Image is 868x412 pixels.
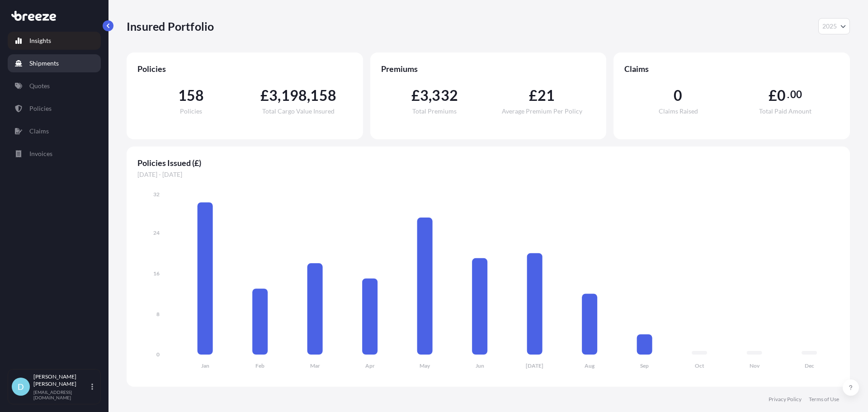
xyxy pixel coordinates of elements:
p: Claims [29,127,49,136]
a: Invoices [8,145,101,163]
span: Total Premiums [412,108,457,114]
tspan: 0 [156,351,160,358]
tspan: Oct [695,362,704,369]
tspan: 24 [153,229,160,236]
tspan: Aug [585,362,595,369]
span: Average Premium Per Policy [502,108,582,114]
tspan: 32 [153,191,160,198]
span: Premiums [381,63,596,74]
span: , [429,88,432,103]
a: Quotes [8,77,101,95]
tspan: [DATE] [526,362,543,369]
p: Shipments [29,59,59,68]
span: Total Cargo Value Insured [262,108,335,114]
span: [DATE] - [DATE] [137,170,839,179]
tspan: May [420,362,430,369]
span: , [278,88,281,103]
span: 2025 [822,22,837,31]
tspan: Mar [310,362,320,369]
a: Claims [8,122,101,140]
tspan: 8 [156,311,160,317]
span: £ [260,88,269,103]
span: D [18,382,24,391]
span: 3 [269,88,278,103]
span: 332 [432,88,458,103]
a: Insights [8,32,101,50]
tspan: 16 [153,270,160,277]
span: Policies [180,108,202,114]
span: 158 [310,88,336,103]
p: [EMAIL_ADDRESS][DOMAIN_NAME] [33,389,90,400]
span: Policies [137,63,352,74]
button: Year Selector [818,18,850,34]
span: Total Paid Amount [759,108,811,114]
span: £ [411,88,420,103]
a: Policies [8,99,101,118]
tspan: Dec [805,362,814,369]
tspan: Jun [476,362,484,369]
tspan: Nov [750,362,760,369]
tspan: Sep [640,362,649,369]
span: Claims [624,63,839,74]
span: 198 [281,88,307,103]
tspan: Feb [255,362,264,369]
p: Quotes [29,81,50,90]
span: , [307,88,310,103]
span: Claims Raised [659,108,698,114]
p: Insured Portfolio [127,19,214,33]
p: Insights [29,36,51,45]
p: Policies [29,104,52,113]
span: 158 [178,88,204,103]
span: 3 [420,88,429,103]
span: £ [769,88,777,103]
a: Shipments [8,54,101,72]
span: Policies Issued (£) [137,157,839,168]
span: 0 [777,88,786,103]
tspan: Jan [201,362,209,369]
span: 00 [790,91,802,98]
tspan: Apr [365,362,375,369]
a: Terms of Use [809,396,839,403]
span: . [787,91,789,98]
p: [PERSON_NAME] [PERSON_NAME] [33,373,90,388]
p: Invoices [29,149,52,158]
span: 21 [538,88,555,103]
span: £ [529,88,538,103]
a: Privacy Policy [769,396,802,403]
span: 0 [674,88,682,103]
